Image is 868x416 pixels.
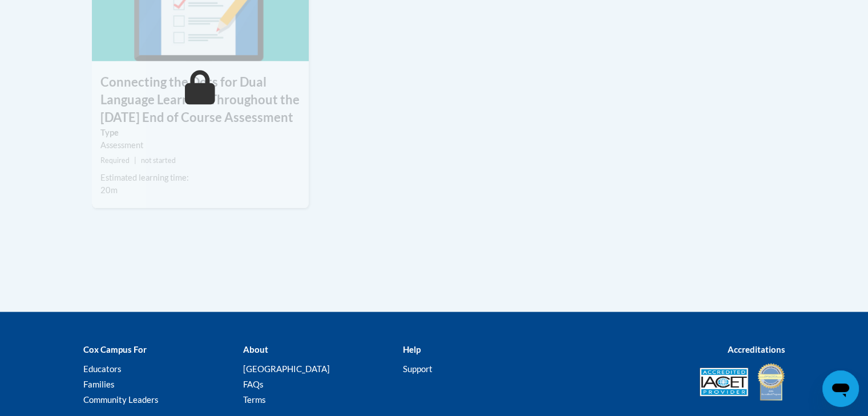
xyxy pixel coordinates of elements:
[243,379,263,389] a: FAQs
[92,74,309,126] h3: Connecting the Dots for Dual Language Learners Throughout the [DATE] End of Course Assessment
[100,139,300,152] div: Assessment
[83,364,122,374] a: Educators
[83,344,147,354] b: Cox Campus For
[100,127,300,139] label: Type
[728,344,785,354] b: Accreditations
[402,344,420,354] b: Help
[100,156,130,165] span: Required
[141,156,176,165] span: not started
[822,370,859,407] iframe: Button to launch messaging window
[134,156,136,165] span: |
[402,364,432,374] a: Support
[243,364,329,374] a: [GEOGRAPHIC_DATA]
[700,368,748,396] img: Accredited IACET® Provider
[100,172,300,184] div: Estimated learning time:
[243,344,268,354] b: About
[100,185,118,195] span: 20m
[83,394,159,405] a: Community Leaders
[83,379,115,389] a: Families
[243,394,265,405] a: Terms
[757,362,785,402] img: IDA® Accredited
